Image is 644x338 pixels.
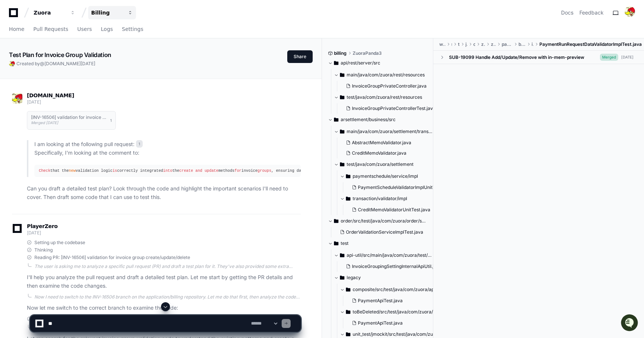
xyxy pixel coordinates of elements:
p: I am looking at the following pull request: Specifically, I'm looking at the comment to: [34,140,301,157]
span: billing [334,50,347,56]
span: main/java/com/zuora/rest/resources [347,72,425,78]
svg: Directory [334,115,338,124]
button: CreditMemoValidator.java [343,148,429,158]
button: test/java/com/zuora/settlement [334,158,434,170]
span: InvoiceGroupPrivateControllerTest.java [352,105,436,111]
div: We're offline, but we'll be back soon! [25,63,108,69]
span: InvoiceGroupPrivateController.java [352,83,427,89]
button: order/src/test/java/com/zuora/order/service/impl [328,215,428,227]
button: InvoiceGroupingSettingInternalApiUtil.java [343,261,435,272]
span: @ [40,61,44,66]
span: main/java/com/zuora/settlement/transaction/validator/impl [347,129,434,135]
div: [DATE] [621,54,634,60]
span: Merged [DATE] [31,120,58,125]
svg: Directory [340,160,344,169]
svg: Directory [340,127,344,136]
span: order/src/test/java/com/zuora/order/service/impl [341,218,428,224]
app-text-character-animate: Test Plan for Invoice Group Validation [9,51,111,59]
span: api/rest/server/src [341,60,380,66]
span: zuora [481,41,485,47]
span: transaction/validator/impl [353,196,407,202]
span: com [473,41,475,47]
span: Setting up the codebase [34,240,85,246]
span: InvoiceGroupingSettingInternalApiUtil.java [352,263,442,269]
button: paymentschedule/service/impl [340,170,440,182]
a: Pull Requests [33,21,68,38]
span: [DOMAIN_NAME] [44,61,81,66]
span: Created by [16,61,95,67]
svg: Directory [334,239,338,248]
span: ZuoraPanda3 [353,50,382,56]
button: transaction/validator/impl [340,193,440,205]
button: Zuora [31,6,78,19]
span: [DOMAIN_NAME] [27,92,74,98]
span: update [205,168,219,173]
span: PaymentRunRequestDataValidatorImplTest.java [539,41,642,47]
span: composite/src/test/java/com/zuora/api324 [353,287,440,293]
button: Share [287,50,313,63]
span: Merged [600,54,618,61]
span: and [195,168,202,173]
span: create [179,168,193,173]
span: Settings [122,27,143,31]
button: Feedback [579,9,604,16]
span: Thinking [34,247,53,253]
span: AbstractMemoValidator.java [352,140,411,146]
span: PlayerZero [27,224,58,228]
iframe: Open customer support [620,313,640,334]
span: PaymentScheduleValidatorImplUnitTest.java [358,184,452,190]
a: Users [77,21,92,38]
span: webapp [439,41,445,47]
button: composite/src/test/java/com/zuora/api324 [340,284,440,296]
button: test/java/com/zuora/rest/resources [334,91,434,103]
a: Powered byPylon [53,78,90,84]
button: AbstractMemoValidator.java [343,138,429,148]
div: Now I need to switch to the INV-16506 branch on the application/billing repository. Let me do tha... [34,294,301,300]
span: Home [9,27,24,31]
span: arsettlement/business/src [341,117,396,123]
span: [DATE] [27,99,41,105]
img: ACg8ocLwztuLJxrHkr9iY0Ic-AtzWKwM6mvae_wx5ox_QR5n7skIXp8=s96-c [12,93,22,104]
a: Docs [561,9,573,16]
span: Check [39,168,50,173]
span: groups [257,168,271,173]
button: main/java/com/zuora/rest/resources [334,69,434,81]
svg: Directory [346,194,350,203]
button: InvoiceGroupPrivateController.java [343,81,429,91]
button: PaymentScheduleValidatorImplUnitTest.java [349,182,441,193]
span: PaymentApiTest.java [358,298,403,304]
button: OrderValidationServiceImplTest.java [337,227,423,237]
button: [INV-16506] validation for invoice group create/update/deleteMerged [DATE]1 [27,111,116,130]
svg: Directory [346,172,350,181]
button: Start new chat [127,58,136,67]
span: Logs [101,27,113,31]
a: Home [9,21,24,38]
span: [DATE] [81,61,95,66]
span: src [451,41,452,47]
a: Logs [101,21,113,38]
div: that the validation logic correctly integrated the methods invoice , ensuring data integrity cons... [39,168,296,174]
span: paymentschedule/service/impl [353,173,418,179]
span: impl [532,41,533,47]
button: Billing [88,6,136,19]
span: new [69,168,75,173]
span: test/java/com/zuora/settlement [347,161,414,167]
span: 1 [136,140,143,148]
span: test [458,41,459,47]
div: The user is asking me to analyze a specific pull request (PR) and draft a test plan for it. They'... [34,263,301,269]
svg: Directory [340,93,344,102]
span: api-util/src/main/java/com/zuora/test/core/api/util/rest/internal [347,252,434,258]
span: Pylon [74,78,90,84]
span: business [518,41,526,47]
p: I'll help you analyze the pull request and draft a detailed test plan. Let me start by getting th... [27,273,301,290]
button: test [328,237,428,249]
span: Reading PR: [INV-16506] validation for invoice group create/update/delete [34,255,190,260]
span: [DATE] [27,230,41,236]
h1: [INV-16506] validation for invoice group create/update/delete [31,115,106,120]
p: Can you draft a detailed test plan? Look through the code and highlight the important scenarios I... [27,184,301,202]
button: CreditMemoValidatorUnitTest.java [349,205,435,215]
button: main/java/com/zuora/settlement/transaction/validator/impl [334,126,434,138]
img: PlayerZero [7,7,22,22]
span: paymentrun [502,41,512,47]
